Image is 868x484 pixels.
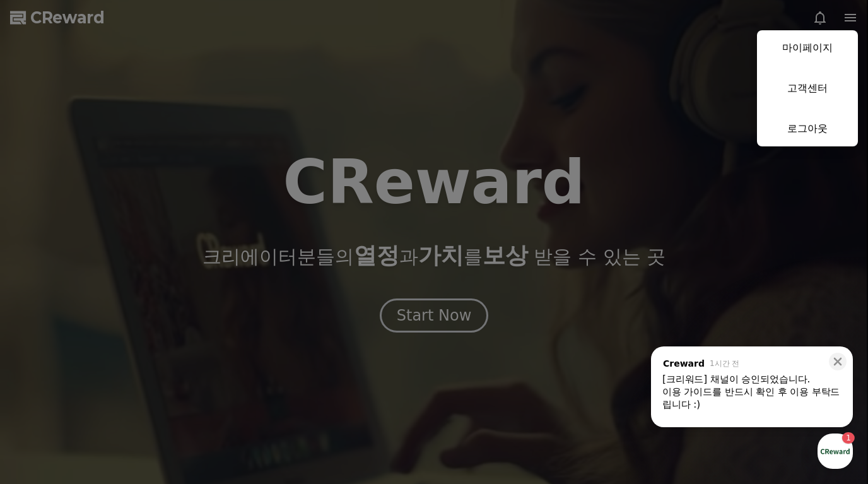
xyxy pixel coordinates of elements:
button: 마이페이지 고객센터 로그아웃 [757,30,858,146]
a: 설정 [163,379,242,411]
a: 고객센터 [757,71,858,106]
a: 1대화 [83,379,163,411]
a: 홈 [4,379,83,411]
span: 1 [128,379,132,389]
a: 마이페이지 [757,30,858,66]
span: 설정 [195,398,210,408]
span: 홈 [40,398,47,408]
a: 로그아웃 [757,111,858,146]
span: 대화 [115,399,131,409]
